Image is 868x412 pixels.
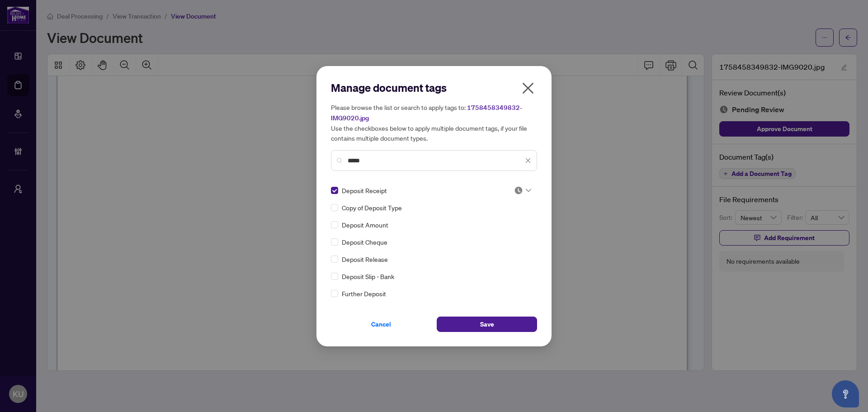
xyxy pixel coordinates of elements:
span: Deposit Receipt [342,185,387,195]
span: Deposit Slip - Bank [342,271,394,281]
img: status [514,186,523,195]
span: 1758458349832-IMG9020.jpg [331,104,522,122]
button: Open asap [832,380,859,407]
h5: Please browse the list or search to apply tags to: Use the checkboxes below to apply multiple doc... [331,102,537,143]
span: close [525,157,531,164]
span: Save [480,317,494,331]
span: Cancel [371,317,391,331]
span: Deposit Amount [342,220,388,230]
span: close [521,81,535,95]
span: Copy of Deposit Type [342,203,402,213]
span: Pending Review [514,186,531,195]
button: Save [437,317,537,332]
button: Cancel [331,317,431,332]
span: Further Deposit [342,289,386,298]
span: Deposit Release [342,254,388,264]
span: Deposit Cheque [342,237,387,247]
h2: Manage document tags [331,81,537,95]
